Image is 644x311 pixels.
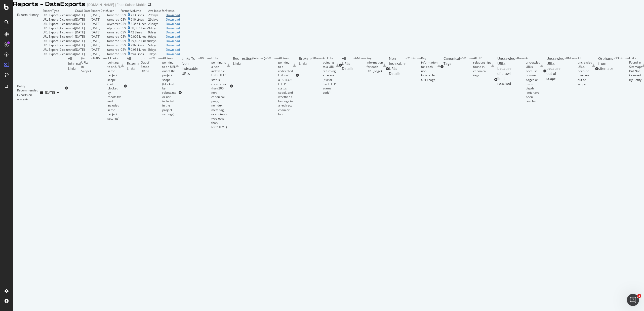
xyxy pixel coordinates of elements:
[43,34,73,39] div: URL Export (1 column)
[166,34,180,39] a: Download
[598,56,614,82] div: Orphans from sitemaps
[75,34,91,39] td: [DATE]
[120,30,126,34] div: CSV
[87,2,146,7] div: [DOMAIN_NAME] | Fnac Suisse Mobile
[120,39,126,43] div: CSV
[473,56,491,78] div: All URL relationships found in canonical tags
[293,64,296,67] div: csv-export
[148,47,166,52] td: 5 days
[43,22,75,26] div: URL Export (4 columns)
[278,56,293,116] div: All links pointing to a redirected URL (with a 301/302 HTTP status code), and whether it belongs ...
[299,56,311,95] div: Broken Links
[252,56,265,116] div: ( Internal )
[131,17,148,22] td: 910 Lines
[148,3,151,7] div: arrow-right-arrow-left
[148,13,166,17] td: 29 days
[107,22,120,26] td: alycorrea
[68,56,81,121] div: All Internal Links
[120,17,126,22] div: CSV
[131,34,148,39] td: 9,005 Lines
[131,9,148,13] td: Volume
[166,13,180,17] a: Download
[107,47,120,52] td: tamaraq
[148,9,166,13] td: Available for
[43,52,75,56] div: URL Export (2 columns)
[91,47,107,52] td: [DATE]
[629,56,642,82] div: URLs Found in Sitemaps But Not Crawled By Botify
[75,9,91,13] td: Crawl Date
[120,47,126,52] div: CSV
[460,56,473,78] div: = 6M rows
[131,47,148,52] td: 9,931 Lines
[141,56,149,116] div: ( to Out of Scope URLs )
[148,34,166,39] td: 9 days
[148,30,166,34] td: 9 days
[91,17,107,22] td: [DATE]
[166,52,180,56] div: Download
[515,56,526,103] div: = 0 rows
[107,26,120,30] td: alycorrea
[120,9,131,13] td: Format
[91,13,107,17] td: [DATE]
[91,34,107,39] td: [DATE]
[107,13,120,17] td: tamaraq
[131,13,148,17] td: 713 Lines
[166,43,180,47] a: Download
[43,43,75,47] div: URL Export (2 columns)
[120,34,126,39] div: CSV
[43,30,73,34] div: URL Export (1 column)
[149,56,162,116] div: = 2M rows
[75,43,91,47] td: [DATE]
[120,22,126,26] div: CSV
[120,13,126,17] div: CSV
[166,26,180,30] div: Download
[43,47,75,52] div: URL Export (2 columns)
[491,64,494,67] div: csv-export
[107,34,120,39] td: tamaraq
[131,52,148,56] td: 694 Lines
[131,30,148,34] td: 42 Lines
[162,56,176,116] div: All links pointing to an URL out of the project scope (blocked by robots.txt or not included in t...
[91,39,107,43] td: [DATE]
[166,30,180,34] a: Download
[323,56,336,95] div: All links pointing to a URL returning an error (4xx or 5xx HTTP status code)
[75,22,91,26] td: [DATE]
[148,43,166,47] td: 5 days
[45,90,55,95] span: 2025 Oct. 1st
[182,56,198,129] div: Links To Non-Indexable URLs
[383,64,386,67] div: csv-export
[91,56,107,121] div: = 160M rows
[166,17,180,22] a: Download
[17,84,38,101] div: Botify Recommended Exports on analysis:
[148,17,166,22] td: 29 days
[233,56,252,116] div: Redirection Links
[166,22,180,26] a: Download
[353,56,367,75] div: = 6M rows
[627,294,639,306] iframe: Intercom live chat
[107,9,120,13] td: User
[176,64,179,67] div: csv-export
[127,56,141,116] div: All External Links
[342,56,353,75] div: All URLs Details
[444,56,460,78] div: Canonical Tags
[38,89,61,97] button: [DATE]
[131,43,148,47] td: 236 Lines
[107,56,121,121] div: All links pointing to an URL in the project scope (not blocked by robots.txt and included in the ...
[131,26,148,30] td: 30,062 Lines
[43,39,75,43] div: URL Export (4 columns)
[107,43,120,47] td: tamaraq
[166,47,180,52] div: Download
[592,64,595,67] div: csv-export
[107,39,120,43] td: tamaraq
[614,56,629,82] div: = 333K rows
[75,13,91,17] td: [DATE]
[265,56,278,116] div: = 5M rows
[637,294,641,298] span: 1
[43,13,75,17] div: URL Export (2 columns)
[81,56,91,121] div: ( to URLs in Scope )
[565,56,578,86] div: = 8M rows
[120,43,126,47] div: CSV
[198,56,211,129] div: = 8M rows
